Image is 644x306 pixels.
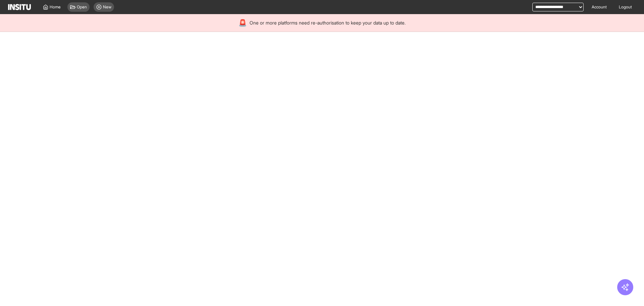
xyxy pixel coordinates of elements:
[250,19,406,26] span: One or more platforms need re-authorisation to keep your data up to date.
[238,18,247,28] div: 🚨
[50,4,61,10] span: Home
[8,4,31,10] img: Logo
[77,4,87,10] span: Open
[103,4,111,10] span: New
